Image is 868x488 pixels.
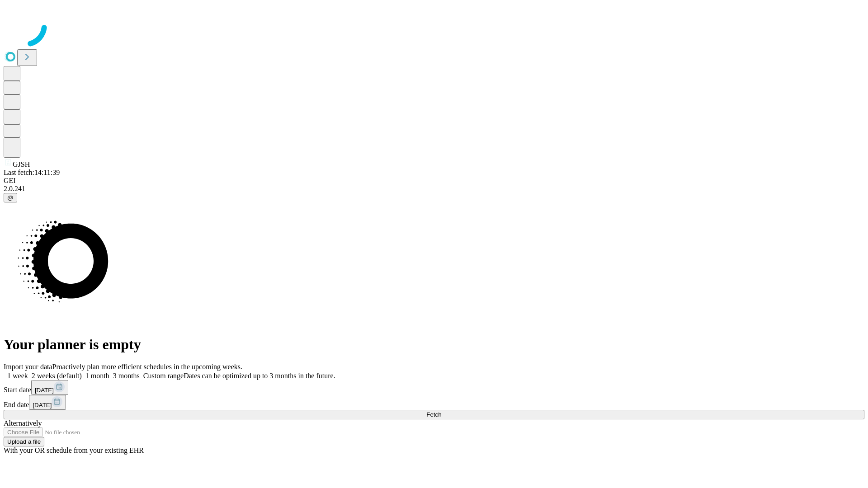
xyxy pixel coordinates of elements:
[113,372,140,380] span: 3 months
[4,169,60,176] span: Last fetch: 14:11:39
[52,363,242,371] span: Proactively plan more efficient schedules in the upcoming weeks.
[4,446,144,454] span: With your OR schedule from your existing EHR
[35,387,54,394] span: [DATE]
[7,194,14,201] span: @
[13,160,30,168] span: GJSH
[33,402,52,408] span: [DATE]
[31,380,68,395] button: [DATE]
[184,372,335,380] span: Dates can be optimized up to 3 months in the future.
[4,336,864,353] h1: Your planner is empty
[4,177,864,185] div: GEI
[29,395,66,410] button: [DATE]
[32,372,82,380] span: 2 weeks (default)
[4,395,864,410] div: End date
[4,380,864,395] div: Start date
[7,372,28,380] span: 1 week
[4,193,17,202] button: @
[426,411,441,418] span: Fetch
[4,410,864,419] button: Fetch
[143,372,184,380] span: Custom range
[4,363,52,371] span: Import your data
[4,437,44,446] button: Upload a file
[85,372,109,380] span: 1 month
[4,419,42,427] span: Alternatively
[4,185,864,193] div: 2.0.241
